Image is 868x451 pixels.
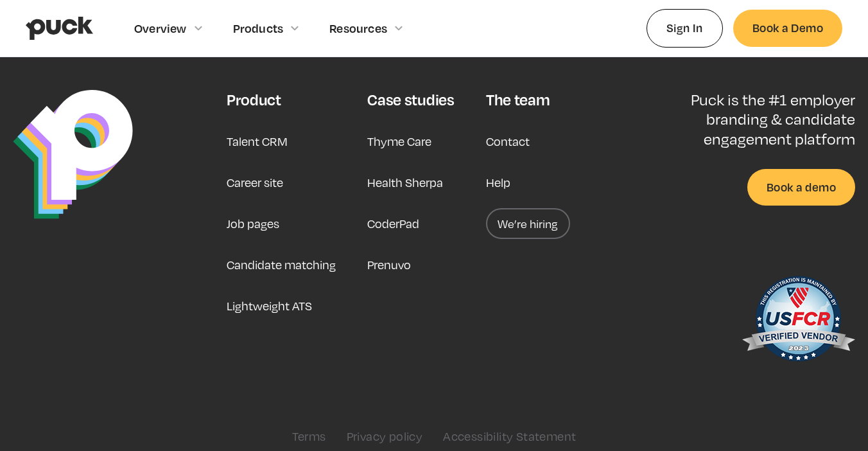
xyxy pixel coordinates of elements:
a: Career site [227,167,283,198]
a: Talent CRM [227,126,288,157]
a: Book a Demo [733,10,842,46]
div: The team [486,90,550,109]
a: Privacy policy [347,429,423,443]
div: Overview [134,21,187,35]
a: Lightweight ATS [227,290,312,321]
div: Products [233,21,284,35]
div: Resources [329,21,387,35]
a: Job pages [227,208,279,239]
a: Book a demo [747,169,855,206]
a: Thyme Care [367,126,431,157]
div: Case studies [367,90,454,109]
img: Puck Logo [13,90,133,219]
a: Sign In [647,9,723,47]
div: Product [227,90,281,109]
a: Help [486,167,510,198]
a: Health Sherpa [367,167,443,198]
a: Contact [486,126,530,157]
a: Terms [292,429,326,443]
a: Candidate matching [227,249,336,280]
p: Puck is the #1 employer branding & candidate engagement platform [654,90,855,148]
a: We’re hiring [486,208,570,239]
a: CoderPad [367,208,419,239]
a: Prenuvo [367,249,411,280]
img: US Federal Contractor Registration System for Award Management Verified Vendor Seal [741,270,855,373]
a: Accessibility Statement [443,429,576,443]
